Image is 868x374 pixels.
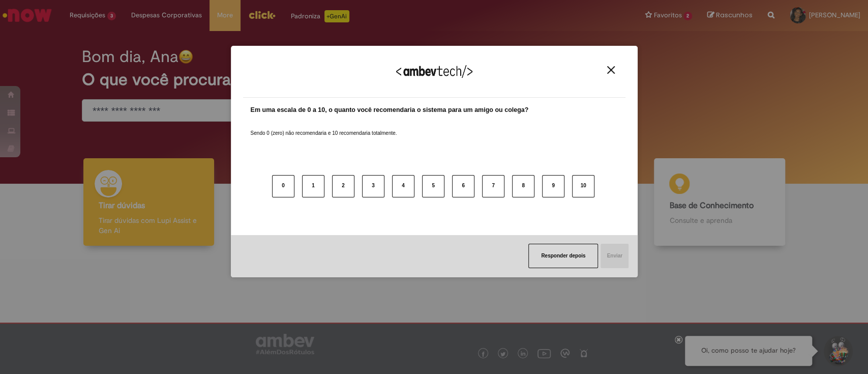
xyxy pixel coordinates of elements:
[528,244,598,268] button: Responder depois
[604,66,618,74] button: Close
[251,118,397,137] label: Sendo 0 (zero) não recomendaria e 10 recomendaria totalmente.
[512,175,534,197] button: 8
[302,175,324,197] button: 1
[362,175,384,197] button: 3
[607,66,615,74] img: Close
[332,175,354,197] button: 2
[392,175,414,197] button: 4
[422,175,444,197] button: 5
[572,175,594,197] button: 10
[482,175,504,197] button: 7
[452,175,474,197] button: 6
[396,65,472,78] img: Logo Ambevtech
[272,175,294,197] button: 0
[542,175,564,197] button: 9
[251,105,529,115] label: Em uma escala de 0 a 10, o quanto você recomendaria o sistema para um amigo ou colega?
